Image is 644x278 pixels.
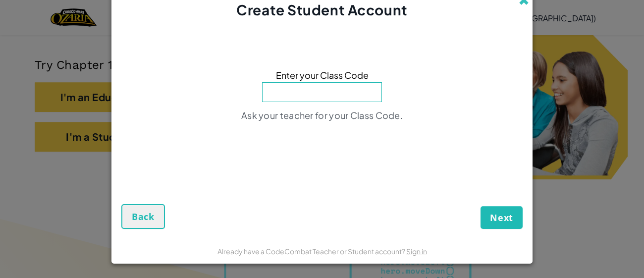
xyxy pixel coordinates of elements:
span: Next [490,212,513,223]
span: Already have a CodeCombat Teacher or Student account? [217,247,406,256]
span: Ask your teacher for your Class Code. [241,110,403,121]
span: Enter your Class Code [276,68,369,82]
span: Create Student Account [236,1,407,18]
span: Back [132,211,155,222]
button: Back [121,204,165,229]
a: Sign in [406,247,427,256]
button: Next [481,206,523,229]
